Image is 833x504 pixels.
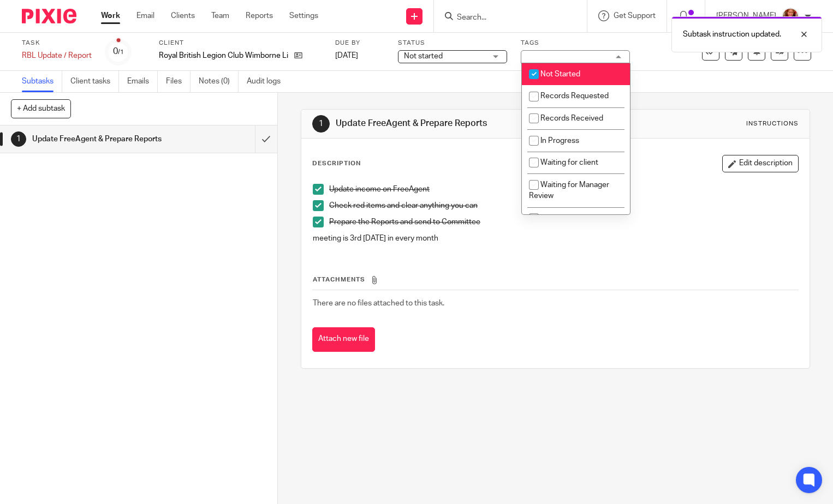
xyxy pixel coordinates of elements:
[398,39,507,47] label: Status
[22,9,76,23] img: Pixie
[329,217,798,227] p: Prepare the Reports and send to Committee
[118,49,124,55] small: /1
[166,71,191,92] a: Files
[540,92,609,100] span: Records Requested
[136,10,154,21] a: Email
[32,131,174,147] h1: Update FreeAgent & Prepare Reports
[11,131,26,147] div: 1
[22,71,62,92] a: Subtasks
[247,71,289,92] a: Audit logs
[329,184,798,195] p: Update income on FreeAgent
[722,155,799,172] button: Edit description
[335,52,358,59] span: [DATE]
[540,137,579,145] span: In Progress
[159,39,322,47] label: Client
[329,200,798,211] p: Check red items and clear anything you can
[211,10,229,21] a: Team
[683,29,781,40] p: Subtask instruction updated.
[312,159,361,168] p: Description
[22,50,92,61] div: RBL Update / Report
[101,10,120,21] a: Work
[540,115,603,122] span: Records Received
[22,39,92,47] label: Task
[529,181,609,200] span: Waiting for Manager Review
[335,39,384,47] label: Due by
[171,10,195,21] a: Clients
[746,119,799,128] div: Instructions
[313,299,444,307] span: There are no files attached to this task.
[404,52,443,60] span: Not started
[313,233,798,244] p: meeting is 3rd [DATE] in every month
[540,159,598,166] span: Waiting for client
[540,70,580,78] span: Not Started
[313,277,365,283] span: Attachments
[199,71,239,92] a: Notes (0)
[782,8,799,25] img: sallycropped.JPG
[159,50,289,61] p: Royal British Legion Club Wimborne Limited
[113,45,124,58] div: 0
[70,71,119,92] a: Client tasks
[336,118,579,129] h1: Update FreeAgent & Prepare Reports
[246,10,273,21] a: Reports
[127,71,158,92] a: Emails
[312,327,375,352] button: Attach new file
[289,10,318,21] a: Settings
[312,115,330,133] div: 1
[11,99,71,118] button: + Add subtask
